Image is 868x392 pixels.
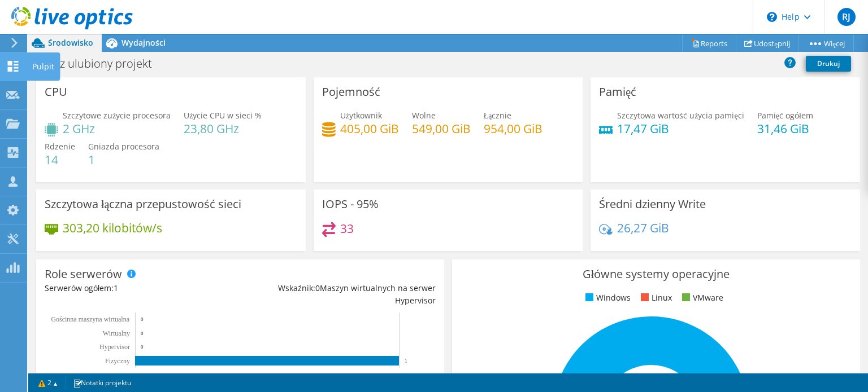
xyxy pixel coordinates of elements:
[340,122,399,135] h4: 405,00 GiB
[837,8,856,26] span: RJ
[141,316,144,322] text: 0
[322,198,379,210] h3: IOPS - 95%
[63,122,171,135] h4: 2 GHz
[322,86,380,98] h3: Pojemność
[599,86,636,98] h3: Pamięć
[340,110,382,121] span: Użytkownik
[31,376,66,390] a: 2
[45,282,240,294] div: Serwerów ogółem:
[767,12,777,22] svg: \n
[757,110,813,121] span: Pamięć ogółem
[45,141,75,152] span: Rdzenie
[184,122,262,135] h4: 23,80 GHz
[638,292,672,304] li: Linux
[806,56,851,72] a: Drukuj
[63,110,171,121] span: Szczytowe zużycie procesora
[484,122,542,135] h4: 954,00 GiB
[121,37,166,48] span: Wydajności
[736,34,799,52] a: Udostępnij
[51,315,129,323] text: Gościnna maszyna wirtualna
[63,222,162,234] h4: 303,20 kilobitów/s
[340,222,354,235] h4: 33
[103,329,130,337] text: Wirtualny
[599,198,706,210] h3: Średni dzienny Write
[412,122,471,135] h4: 549,00 GiB
[461,268,852,280] h3: Główne systemy operacyjne
[45,86,67,98] h3: CPU
[757,122,813,135] h4: 31,46 GiB
[617,122,744,135] h4: 17,47 GiB
[315,283,320,293] span: 0
[141,331,144,336] text: 0
[682,34,736,52] a: Reports
[240,282,436,307] div: Wskaźnik: Maszyn wirtualnych na serwer Hypervisor
[37,58,170,70] h1: nasz ulubiony projekt
[617,110,744,121] span: Szczytowa wartość użycia pamięci
[184,110,262,121] span: Użycie CPU w sieci %
[617,222,669,234] h4: 26,27 GiB
[405,358,407,364] text: 1
[484,110,512,121] span: Łącznie
[114,283,118,293] span: 1
[45,198,241,210] h3: Szczytowa łączna przepustowość sieci
[88,141,159,152] span: Gniazda procesora
[45,268,122,280] h3: Role serwerów
[105,357,130,365] text: Fizyczny
[679,292,723,304] li: VMware
[412,110,436,121] span: Wolne
[45,153,75,166] h4: 14
[798,34,854,52] a: Więcej
[48,37,93,48] span: Środowisko
[99,343,130,351] text: Hypervisor
[141,344,144,350] text: 0
[88,153,159,166] h4: 1
[583,292,631,304] li: Windows
[27,52,60,81] div: Pulpit
[65,376,139,390] a: Notatki projektu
